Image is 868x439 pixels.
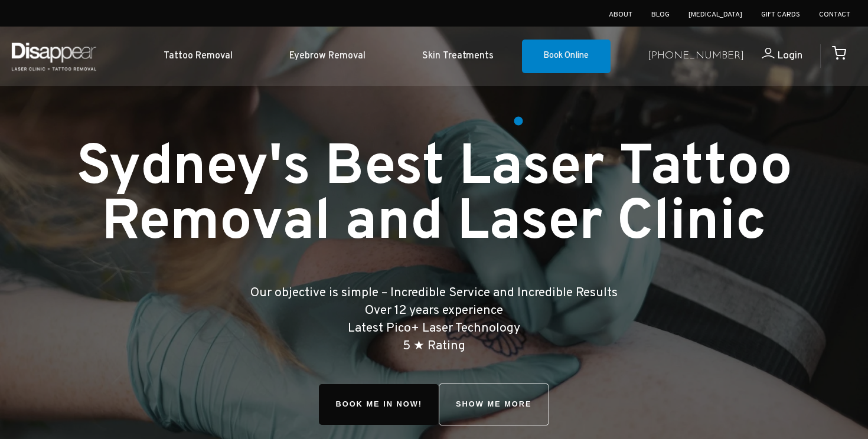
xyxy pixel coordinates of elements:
a: Tattoo Removal [135,38,261,74]
img: Disappear - Laser Clinic and Tattoo Removal Services in Sydney, Australia [9,35,99,77]
a: Book Online [522,40,611,74]
a: Contact [819,10,850,19]
a: [MEDICAL_DATA] [688,10,742,19]
a: Login [744,48,802,65]
big: Our objective is simple – Incredible Service and Incredible Results Over 12 years experience Late... [250,285,618,353]
a: Skin Treatments [394,38,522,74]
a: Blog [651,10,670,19]
a: SHOW ME MORE [439,384,549,425]
a: BOOK ME IN NOW! [319,384,439,425]
span: Login [777,49,802,63]
a: Gift Cards [761,10,800,19]
a: About [609,10,632,19]
h1: Sydney's Best Laser Tattoo Removal and Laser Clinic [30,142,838,251]
span: Book Me In! [319,384,439,425]
a: [PHONE_NUMBER] [648,48,744,65]
a: Eyebrow Removal [261,38,394,74]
